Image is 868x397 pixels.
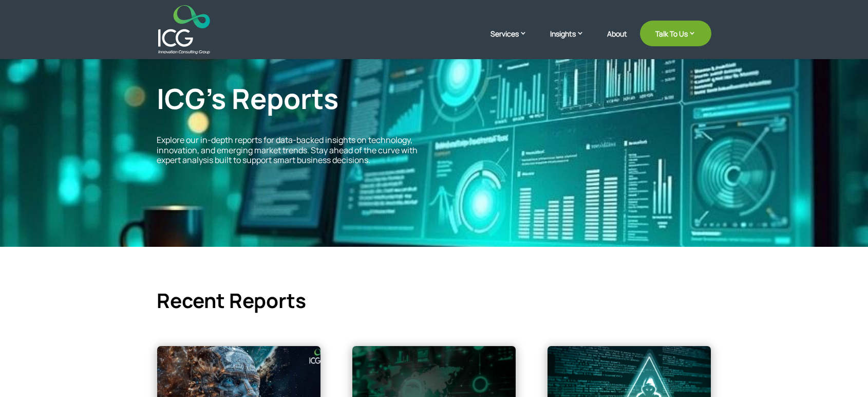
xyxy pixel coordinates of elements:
[157,79,338,117] span: ICG’s Reports
[550,28,594,54] a: Insights
[607,30,627,54] a: About
[640,21,711,46] a: Talk To Us
[490,28,537,54] a: Services
[157,134,418,165] span: Explore our in-depth reports for data-backed insights on technology, innovation, and emerging mar...
[158,5,210,54] img: ICG
[157,286,306,314] span: Recent Reports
